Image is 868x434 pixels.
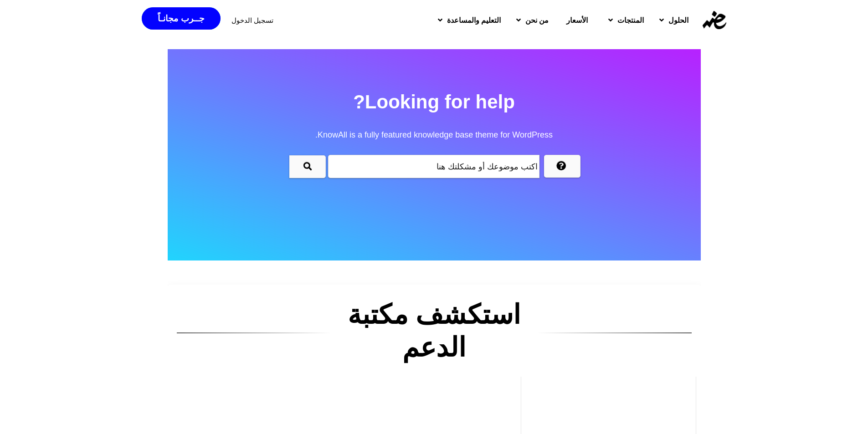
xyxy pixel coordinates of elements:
h2: Looking for help? [168,86,701,151]
h2: استكشف مكتبة الدعم [331,298,537,364]
span: جــرب مجانـاً [158,14,204,23]
span: الحلول [668,15,688,26]
span: المنتجات [617,15,644,26]
a: تسجيل الدخول [231,17,273,24]
input: search-query [328,155,539,178]
span: التعليم والمساعدة [447,15,501,26]
span: KnowAll is a fully featured knowledge base theme for WordPress. [168,118,701,151]
a: التعليم والمساعدة [429,8,507,32]
a: المنتجات [599,8,650,32]
a: الحلول [650,8,695,32]
a: جــرب مجانـاً [142,7,220,30]
span: الأسعار [566,15,588,26]
a: من نحن [507,8,555,32]
a: الأسعار [555,8,599,32]
img: eDariba [703,11,726,29]
span: من نحن [525,15,549,26]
